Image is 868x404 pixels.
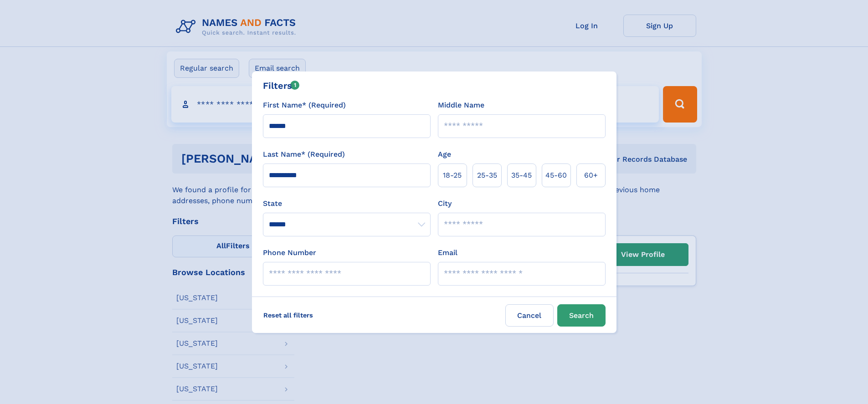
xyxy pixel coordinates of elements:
label: Email [438,247,457,258]
label: Middle Name [438,100,484,111]
span: 45‑60 [545,170,567,181]
label: Last Name* (Required) [263,149,345,160]
span: 25‑35 [477,170,497,181]
label: Age [438,149,451,160]
span: 60+ [584,170,598,181]
div: Filters [263,79,300,92]
label: City [438,198,452,209]
label: Reset all filters [257,304,319,326]
label: Cancel [505,304,554,327]
button: Search [557,304,606,327]
label: State [263,198,431,209]
label: Phone Number [263,247,316,258]
span: 35‑45 [511,170,532,181]
label: First Name* (Required) [263,100,346,111]
span: 18‑25 [443,170,462,181]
